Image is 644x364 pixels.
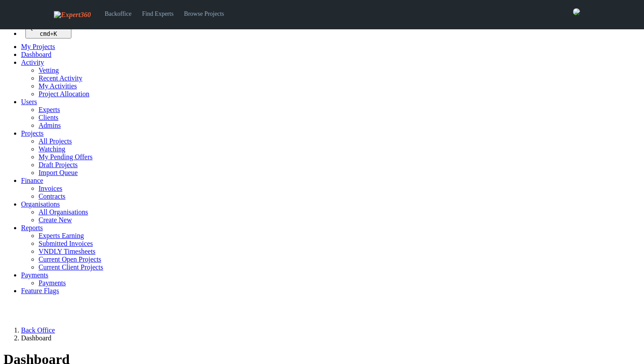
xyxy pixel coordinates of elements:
a: Submitted Invoices [39,240,93,247]
kbd: cmd [39,31,50,37]
a: All Projects [39,137,72,145]
a: Current Open Projects [39,255,101,263]
li: Dashboard [21,334,640,342]
a: Reports [21,224,43,231]
a: Projects [21,129,44,137]
a: Clients [39,114,58,121]
a: My Activities [39,82,77,90]
kbd: K [53,31,57,37]
a: All Organisations [39,208,88,216]
img: Expert360 [54,11,91,19]
a: My Projects [21,43,55,50]
a: Current Client Projects [39,263,103,271]
a: Activity [21,59,44,66]
a: Watching [39,145,65,153]
img: 0421c9a1-ac87-4857-a63f-b59ed7722763-normal.jpeg [573,8,580,15]
a: Users [21,98,37,105]
a: My Pending Offers [39,153,92,161]
a: Back Office [21,326,55,334]
button: Quick search... cmd+K [25,23,71,38]
a: Organisations [21,200,60,208]
div: + [29,31,68,37]
a: Project Allocation [39,90,89,98]
a: Finance [21,177,43,184]
a: Dashboard [21,51,51,58]
a: Experts Earning [39,232,84,239]
a: Admins [39,122,61,129]
a: Vetting [39,66,59,74]
a: Feature Flags [21,287,59,294]
a: Payments [39,279,66,287]
a: Import Queue [39,169,78,176]
a: Recent Activity [39,74,82,82]
a: Payments [21,271,48,279]
a: Create New [39,216,72,224]
a: Experts [39,106,60,113]
a: VNDLY Timesheets [39,248,96,255]
a: Invoices [39,185,62,192]
a: Draft Projects [39,161,78,168]
a: Contracts [39,192,65,200]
